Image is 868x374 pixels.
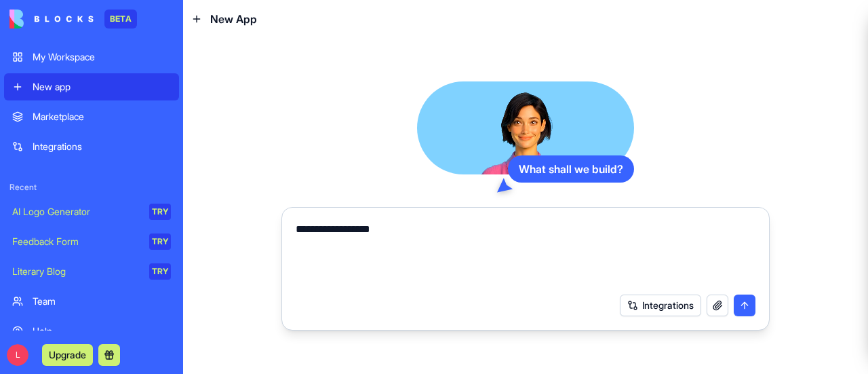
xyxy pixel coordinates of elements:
[33,324,171,338] div: Help
[33,80,171,94] div: New app
[42,348,93,361] a: Upgrade
[33,50,171,64] div: My Workspace
[4,43,179,71] a: My Workspace
[149,233,171,250] div: TRY
[9,10,94,29] img: logo
[4,228,179,255] a: Feedback FormTRY
[4,73,179,100] a: New app
[12,235,140,248] div: Feedback Form
[620,295,701,316] button: Integrations
[210,11,257,27] span: New App
[33,110,171,124] div: Marketplace
[4,182,179,193] span: Recent
[33,140,171,153] div: Integrations
[4,133,179,160] a: Integrations
[33,295,171,308] div: Team
[12,265,140,278] div: Literary Blog
[4,318,179,345] a: Help
[508,155,634,183] div: What shall we build?
[12,205,140,219] div: AI Logo Generator
[42,344,93,366] button: Upgrade
[104,10,137,29] div: BETA
[9,10,137,29] a: BETA
[4,198,179,225] a: AI Logo GeneratorTRY
[4,288,179,315] a: Team
[149,204,171,220] div: TRY
[4,258,179,285] a: Literary BlogTRY
[7,344,28,366] span: L
[149,263,171,280] div: TRY
[4,103,179,130] a: Marketplace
